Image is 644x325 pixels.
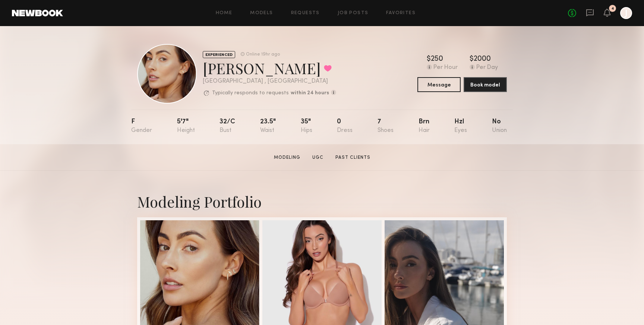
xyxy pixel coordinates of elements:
[431,56,443,63] div: 250
[417,77,461,92] button: Message
[454,119,467,134] div: Hzl
[137,192,507,211] div: Modeling Portfolio
[378,119,394,134] div: 7
[203,51,235,58] div: EXPERIENCED
[212,91,289,96] p: Typically responds to requests
[203,78,336,85] div: [GEOGRAPHIC_DATA] , [GEOGRAPHIC_DATA]
[332,154,373,161] a: Past Clients
[216,11,233,16] a: Home
[177,119,195,134] div: 5'7"
[433,64,458,71] div: Per Hour
[309,154,326,161] a: UGC
[337,119,353,134] div: 0
[464,77,507,92] button: Book model
[419,119,430,134] div: Brn
[220,119,235,134] div: 32/c
[250,11,273,16] a: Models
[338,11,369,16] a: Job Posts
[291,11,320,16] a: Requests
[620,7,632,19] a: J
[476,64,498,71] div: Per Day
[260,119,276,134] div: 23.5"
[301,119,312,134] div: 35"
[427,56,431,63] div: $
[474,56,491,63] div: 2000
[291,91,329,96] b: within 24 hours
[203,58,336,78] div: [PERSON_NAME]
[131,119,152,134] div: F
[246,52,280,57] div: Online 19hr ago
[492,119,507,134] div: No
[611,7,614,11] div: 4
[470,56,474,63] div: $
[386,11,416,16] a: Favorites
[271,154,303,161] a: Modeling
